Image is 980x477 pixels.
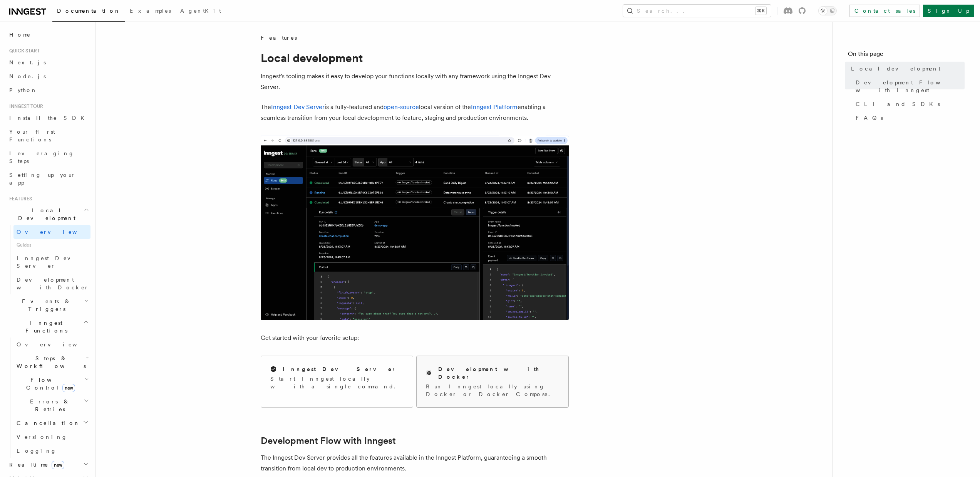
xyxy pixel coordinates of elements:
[6,83,90,97] a: Python
[261,34,297,42] span: Features
[13,430,90,444] a: Versioning
[426,383,559,398] p: Run Inngest locally using Docker or Docker Compose.
[6,125,90,146] a: Your first Functions
[13,338,90,351] a: Overview
[6,168,90,190] a: Setting up your app
[9,87,37,93] span: Python
[57,8,121,14] span: Documentation
[6,294,90,316] button: Events & Triggers
[17,277,89,291] span: Development with Docker
[261,452,569,474] p: The Inngest Dev Server provides all the features available in the Inngest Platform, guaranteeing ...
[856,114,883,122] span: FAQs
[9,31,31,39] span: Home
[17,341,96,348] span: Overview
[17,255,82,269] span: Inngest Dev Server
[13,251,90,273] a: Inngest Dev Server
[261,136,569,320] img: The Inngest Dev Server on the Functions page
[13,239,90,251] span: Guides
[271,103,325,111] a: Inngest Dev Server
[9,59,46,66] span: Next.js
[13,225,90,239] a: Overview
[13,354,86,370] span: Steps & Workflows
[261,102,569,123] p: The is a fully-featured and local version of the enabling a seamless transition from your local d...
[9,73,46,79] span: Node.js
[125,2,176,21] a: Examples
[6,69,90,83] a: Node.js
[6,297,84,313] span: Events & Triggers
[9,150,74,164] span: Leveraging Steps
[261,71,569,92] p: Inngest's tooling makes it easy to develop your functions locally with any framework using the In...
[62,384,75,392] span: new
[13,416,90,430] button: Cancellation
[270,375,404,390] p: Start Inngest locally with a single command.
[6,458,90,472] button: Realtimenew
[6,28,90,42] a: Home
[261,435,396,446] a: Development Flow with Inngest
[849,5,920,17] a: Contact sales
[6,196,32,202] span: Features
[6,55,90,69] a: Next.js
[848,49,965,62] h4: On this page
[9,115,89,121] span: Install the SDK
[17,229,96,235] span: Overview
[853,97,965,111] a: CLI and SDKs
[283,365,396,373] h2: Inngest Dev Server
[13,373,90,395] button: Flow Controlnew
[384,103,419,111] a: open-source
[13,395,90,416] button: Errors & Retries
[471,103,518,111] a: Inngest Platform
[6,461,64,469] span: Realtime
[17,448,57,454] span: Logging
[818,6,837,15] button: Toggle dark mode
[6,48,40,54] span: Quick start
[13,376,85,391] span: Flow Control
[6,207,84,222] span: Local Development
[853,76,965,97] a: Development Flow with Inngest
[52,461,64,469] span: new
[6,338,90,458] div: Inngest Functions
[6,203,90,225] button: Local Development
[756,7,766,15] kbd: ⌘K
[13,444,90,458] a: Logging
[52,2,125,22] a: Documentation
[6,146,90,168] a: Leveraging Steps
[130,8,171,14] span: Examples
[9,172,75,186] span: Setting up your app
[851,65,940,72] span: Local development
[848,62,965,76] a: Local development
[416,356,569,408] a: Development with DockerRun Inngest locally using Docker or Docker Compose.
[13,419,80,427] span: Cancellation
[6,319,83,334] span: Inngest Functions
[180,8,221,14] span: AgentKit
[13,273,90,294] a: Development with Docker
[176,2,226,21] a: AgentKit
[856,79,965,94] span: Development Flow with Inngest
[853,111,965,125] a: FAQs
[438,365,559,381] h2: Development with Docker
[6,316,90,338] button: Inngest Functions
[17,434,67,440] span: Versioning
[6,103,43,109] span: Inngest tour
[856,100,940,108] span: CLI and SDKs
[13,351,90,373] button: Steps & Workflows
[623,5,771,17] button: Search...⌘K
[6,225,90,294] div: Local Development
[6,111,90,125] a: Install the SDK
[9,129,55,143] span: Your first Functions
[261,356,413,408] a: Inngest Dev ServerStart Inngest locally with a single command.
[261,333,569,343] p: Get started with your favorite setup:
[923,5,974,17] a: Sign Up
[13,398,84,413] span: Errors & Retries
[261,51,569,65] h1: Local development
